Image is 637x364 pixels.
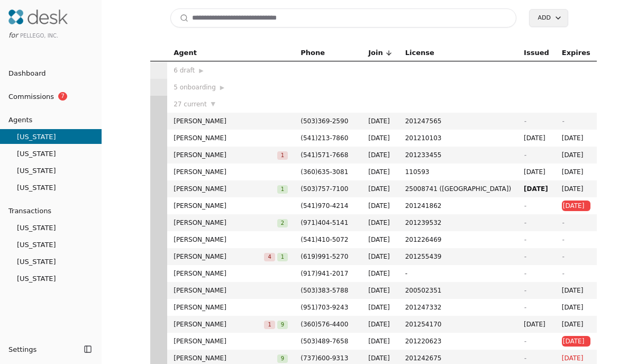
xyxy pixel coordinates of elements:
[301,287,348,294] span: ( 503 ) 383 - 5788
[524,270,526,277] span: -
[8,344,37,355] span: Settings
[58,92,67,101] span: 7
[405,234,511,245] span: 201226469
[301,219,348,226] span: ( 971 ) 404 - 5141
[524,354,526,362] span: -
[277,321,288,329] span: 9
[562,236,564,243] span: -
[199,66,203,76] span: ▶
[368,251,392,262] span: [DATE]
[368,302,392,313] span: [DATE]
[405,268,511,279] span: -
[524,202,526,210] span: -
[277,251,288,262] button: 1
[563,336,589,347] span: [DATE]
[174,251,264,262] span: [PERSON_NAME]
[301,168,348,176] span: ( 360 ) 635 - 3081
[277,184,288,194] button: 1
[174,167,288,177] span: [PERSON_NAME]
[174,116,288,126] span: [PERSON_NAME]
[174,268,288,279] span: [PERSON_NAME]
[368,47,383,59] span: Join
[174,184,277,194] span: [PERSON_NAME]
[368,285,392,296] span: [DATE]
[368,353,392,363] span: [DATE]
[562,184,590,194] span: [DATE]
[524,338,526,345] span: -
[277,354,288,363] span: 9
[301,185,348,193] span: ( 503 ) 757 - 7100
[8,31,18,39] span: for
[174,99,206,110] span: 27 current
[562,117,564,125] span: -
[405,133,511,143] span: 201210103
[405,201,511,211] span: 201241862
[562,285,590,296] span: [DATE]
[368,150,392,160] span: [DATE]
[368,336,392,347] span: [DATE]
[524,184,549,194] span: [DATE]
[405,116,511,126] span: 201247565
[368,184,392,194] span: [DATE]
[524,151,526,159] span: -
[524,304,526,311] span: -
[405,47,434,59] span: License
[405,319,511,330] span: 201254170
[174,336,288,347] span: [PERSON_NAME]
[301,338,348,345] span: ( 503 ) 489 - 7658
[174,302,288,313] span: [PERSON_NAME]
[524,167,549,177] span: [DATE]
[174,201,288,211] span: [PERSON_NAME]
[563,201,589,211] span: [DATE]
[405,336,511,347] span: 201220623
[524,133,549,143] span: [DATE]
[301,354,348,362] span: ( 737 ) 600 - 9313
[174,47,197,59] span: Agent
[211,99,215,109] span: ▼
[174,65,288,76] div: 6 draft
[562,302,590,313] span: [DATE]
[562,270,564,277] span: -
[277,319,288,330] button: 9
[368,234,392,245] span: [DATE]
[368,319,392,330] span: [DATE]
[277,217,288,228] button: 2
[220,83,224,93] span: ▶
[562,167,590,177] span: [DATE]
[562,353,590,363] span: [DATE]
[174,150,277,160] span: [PERSON_NAME]
[301,117,348,125] span: ( 503 ) 369 - 2590
[405,150,511,160] span: 201233455
[277,353,288,363] button: 9
[277,219,288,228] span: 2
[524,253,526,260] span: -
[264,253,275,261] span: 4
[529,9,568,27] button: Add
[264,319,275,330] button: 1
[524,219,526,226] span: -
[562,150,590,160] span: [DATE]
[174,234,288,245] span: [PERSON_NAME]
[405,217,511,228] span: 201239532
[277,150,288,160] button: 1
[8,10,68,24] img: Desk
[405,353,511,363] span: 201242675
[524,319,549,330] span: [DATE]
[174,353,277,363] span: [PERSON_NAME]
[368,201,392,211] span: [DATE]
[562,47,590,59] span: Expires
[174,285,288,296] span: [PERSON_NAME]
[524,117,526,125] span: -
[405,302,511,313] span: 201247332
[368,268,392,279] span: [DATE]
[301,47,325,59] span: Phone
[277,185,288,194] span: 1
[368,217,392,228] span: [DATE]
[368,133,392,143] span: [DATE]
[405,184,511,194] span: 25008741 ([GEOGRAPHIC_DATA])
[524,287,526,294] span: -
[4,341,80,358] button: Settings
[174,133,288,143] span: [PERSON_NAME]
[301,270,348,277] span: ( 917 ) 941 - 2017
[405,251,511,262] span: 201255439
